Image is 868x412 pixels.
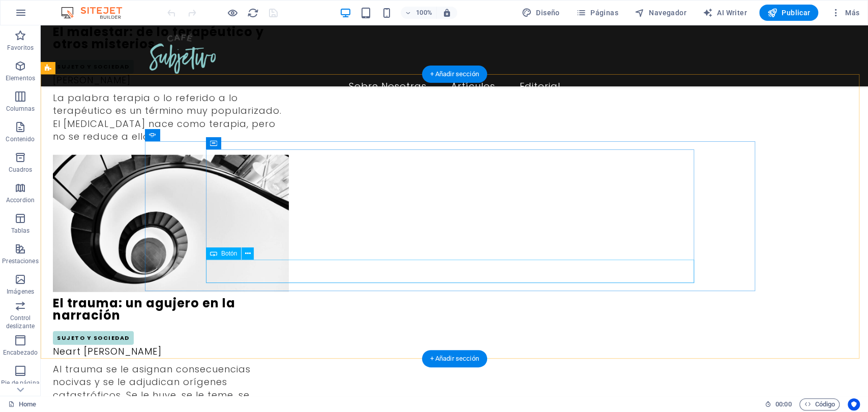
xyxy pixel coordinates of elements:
h6: Tiempo de la sesión [765,398,792,410]
button: Navegador [631,5,691,21]
p: Favoritos [7,44,34,52]
button: Publicar [759,5,819,21]
span: Navegador [635,8,686,18]
a: Haz clic para cancelar la selección y doble clic para abrir páginas [8,398,36,410]
button: Más [826,5,863,21]
p: Prestaciones [2,257,38,265]
button: reload [247,7,259,19]
p: Pie de página [1,379,39,387]
h6: 100% [416,7,432,19]
span: Publicar [767,8,811,18]
span: Botón [221,250,237,257]
button: Haz clic para salir del modo de previsualización y seguir editando [226,7,238,19]
span: Diseño [522,8,560,18]
div: + Añadir sección [422,350,487,367]
p: Elementos [6,74,35,82]
p: Encabezado [3,348,38,357]
span: 00 00 [775,398,791,410]
div: + Añadir sección [422,66,487,83]
button: Código [799,398,840,410]
button: Páginas [572,5,622,21]
span: Más [830,8,859,18]
button: AI Writer [699,5,751,21]
p: Contenido [6,135,35,143]
p: Tablas [11,227,30,235]
span: AI Writer [703,8,747,18]
div: Diseño (Ctrl+Alt+Y) [518,5,564,21]
i: Al redimensionar, ajustar el nivel de zoom automáticamente para ajustarse al dispositivo elegido. [442,8,452,17]
button: 100% [401,7,437,19]
button: Diseño [518,5,564,21]
span: Páginas [576,8,618,18]
p: Columnas [6,105,35,113]
p: Cuadros [9,166,33,174]
span: : [783,400,784,408]
span: Código [804,398,835,410]
button: Usercentrics [848,398,860,410]
p: Accordion [6,196,35,204]
p: Imágenes [7,288,34,296]
i: Volver a cargar página [247,7,259,19]
img: Editor Logo [58,7,135,19]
